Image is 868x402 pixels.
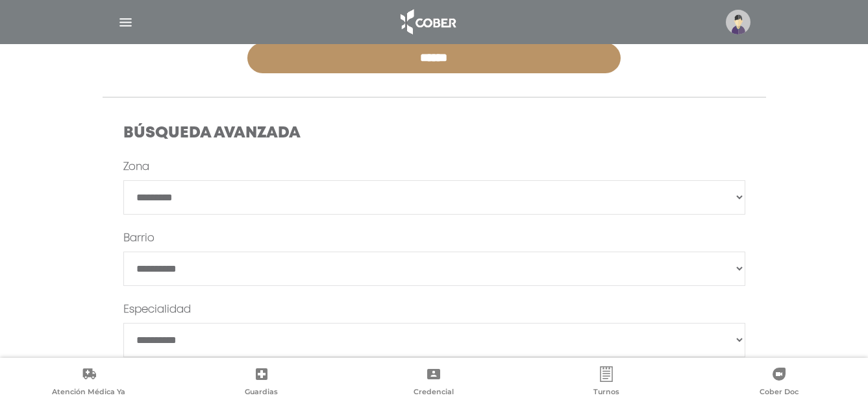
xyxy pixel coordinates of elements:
a: Cober Doc [693,366,865,399]
a: Guardias [175,366,348,399]
span: Credencial [414,387,454,399]
span: Atención Médica Ya [52,387,125,399]
img: Cober_menu-lines-white.svg [118,14,134,30]
label: Zona [123,160,149,175]
a: Turnos [520,366,693,399]
span: Cober Doc [760,387,799,399]
a: Atención Médica Ya [3,366,175,399]
img: logo_cober_home-white.png [393,6,462,38]
a: Credencial [348,366,521,399]
label: Especialidad [123,302,191,318]
span: Guardias [245,387,278,399]
img: profile-placeholder.svg [726,10,750,34]
label: Barrio [123,231,155,246]
h4: Búsqueda Avanzada [123,124,745,143]
span: Turnos [593,387,619,399]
